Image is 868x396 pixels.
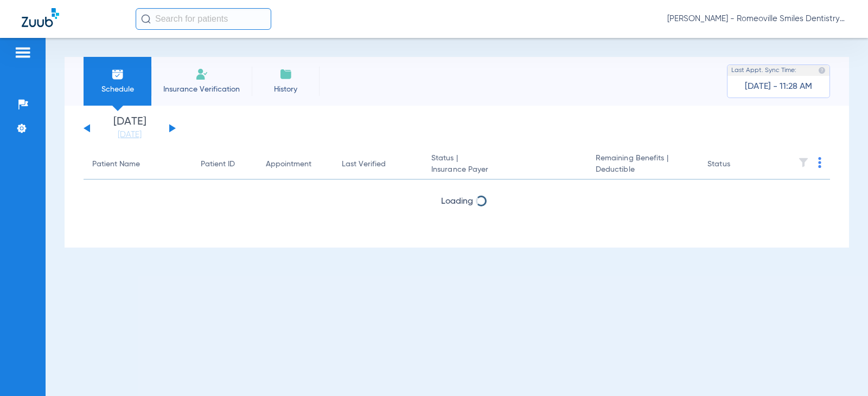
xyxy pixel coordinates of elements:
span: [DATE] - 11:28 AM [745,81,812,92]
img: Schedule [111,68,124,81]
div: Last Verified [342,159,414,170]
span: Deductible [596,164,690,176]
img: History [279,68,292,81]
div: Patient ID [201,159,248,170]
th: Status | [423,150,587,180]
span: History [260,84,311,95]
span: Schedule [92,84,143,95]
span: Last Appt. Sync Time: [731,65,796,76]
li: [DATE] [97,116,162,140]
span: Insurance Payer [431,164,578,176]
img: Zuub Logo [22,8,59,27]
img: Manual Insurance Verification [195,68,208,81]
div: Appointment [266,159,311,170]
img: filter.svg [798,157,809,168]
div: Patient ID [201,159,235,170]
th: Remaining Benefits | [587,150,699,180]
div: Last Verified [342,159,386,170]
span: [PERSON_NAME] - Romeoville Smiles Dentistry [667,14,846,24]
div: Appointment [266,159,324,170]
img: last sync help info [818,67,826,74]
input: Search for patients [136,8,271,30]
div: Patient Name [92,159,140,170]
span: Insurance Verification [159,84,244,95]
img: group-dot-blue.svg [818,157,821,168]
img: Search Icon [141,14,151,24]
a: [DATE] [97,129,162,140]
th: Status [699,150,772,180]
span: Loading [441,197,473,206]
img: hamburger-icon [14,46,31,59]
div: Patient Name [92,159,183,170]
